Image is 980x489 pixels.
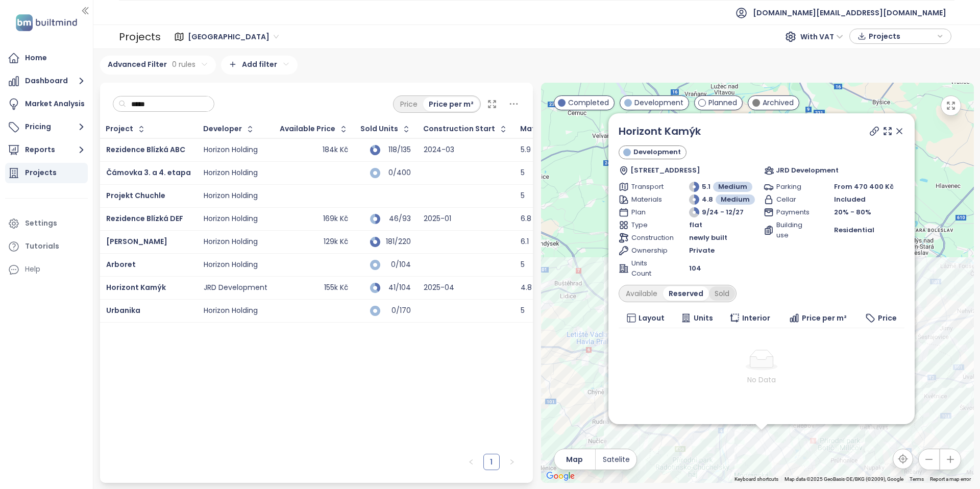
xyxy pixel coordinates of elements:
a: Tutorials [5,236,88,257]
span: newly built [689,233,727,243]
span: Materials [631,194,667,205]
div: Horizon Holding [204,260,258,270]
div: Add filter [221,56,298,75]
span: Cellar [776,194,811,205]
a: Terms (opens in new tab) [910,476,924,482]
span: Satelite [603,454,630,465]
a: Urbanika [106,305,140,315]
span: Planned [708,97,737,108]
a: Projects [5,163,88,183]
div: JRD Development [204,283,267,292]
div: 5 [521,260,525,270]
div: 0/400 [385,169,411,176]
a: Rezidence Blízká ABC [106,144,185,155]
button: Map [554,449,595,470]
span: Map [566,454,583,465]
b: - [878,412,883,423]
span: Price [877,312,896,324]
div: 5 [521,306,525,315]
button: Satelite [596,449,636,470]
a: Report a map error [930,476,971,482]
div: Materials [520,126,556,132]
span: [STREET_ADDRESS] [630,165,700,176]
div: 2025-01 [424,214,451,224]
a: Arboret [106,259,136,270]
div: Home [25,52,47,64]
span: JRD Development [775,165,838,176]
a: Market Analysis [5,94,88,114]
div: Horizon Holding [204,191,258,201]
div: 184k Kč [323,145,348,155]
button: left [463,454,479,470]
b: - [816,412,820,423]
div: Price per m² [423,97,479,111]
span: Medium [721,194,750,205]
div: Project [106,126,133,132]
span: flat [689,220,702,230]
span: Praha [188,29,279,44]
div: 181/220 [385,238,411,245]
a: 1 [484,454,499,470]
div: Price [395,97,423,111]
span: Archived [763,97,794,108]
span: Development [634,97,683,108]
div: Developer [203,126,242,132]
span: 104 [689,263,701,274]
span: Čámovka 3. a 4. etapa [106,167,191,178]
span: Interior [742,312,770,324]
div: Horizon Holding [204,237,258,247]
span: right [509,459,515,465]
span: Residential [834,225,874,235]
span: Units Count [631,258,667,279]
div: 5 [521,168,525,178]
button: Pricing [5,117,88,137]
span: Building use [776,220,811,240]
a: [PERSON_NAME] [106,236,167,247]
span: 4.8 [702,194,713,205]
button: Dashboard [5,71,88,91]
span: Price per m² [802,312,847,324]
li: Next Page [504,454,520,470]
span: Units [693,312,713,324]
span: Sold Units [360,126,398,132]
span: 20% - 80% [834,207,871,217]
div: 46/93 [385,215,411,222]
div: 5.9 [521,145,531,155]
a: Horizont Kamýk [106,282,166,292]
div: button [855,29,946,44]
div: Help [5,259,88,280]
span: 5.1 [702,182,710,192]
div: 2025-04 [424,283,454,292]
span: Rezidence Blízká DEF [106,213,183,224]
span: Layout [638,312,664,324]
span: Construction [631,233,667,243]
div: 6.1 [521,237,529,247]
div: Projects [25,166,57,179]
div: 155k Kč [324,283,348,292]
span: Medium [718,182,747,192]
img: logo [13,12,80,33]
div: 6.8 [521,214,531,224]
span: [DOMAIN_NAME][EMAIL_ADDRESS][DOMAIN_NAME] [753,1,946,25]
div: Horizon Holding [204,168,258,178]
img: Google [544,470,577,483]
a: Open this area in Google Maps (opens a new window) [544,470,577,483]
div: 41/104 [385,284,411,291]
div: Settings [25,217,57,230]
span: With VAT [800,29,843,44]
span: 0 rules [172,59,195,70]
a: Settings [5,213,88,234]
div: Horizon Holding [204,306,258,315]
span: Transport [631,182,667,192]
div: 169k Kč [323,214,348,224]
span: Projects [869,29,935,44]
div: 0/170 [385,307,411,314]
div: Available Price [280,126,335,132]
div: Horizon Holding [204,145,258,155]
